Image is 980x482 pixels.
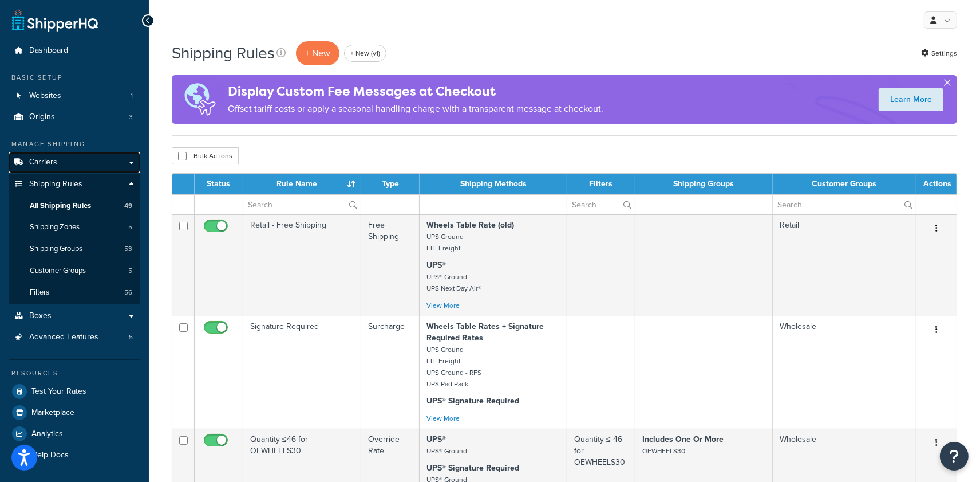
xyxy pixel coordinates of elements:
span: Shipping Rules [29,179,82,189]
span: Shipping Groups [30,244,82,254]
a: Origins 3 [9,107,140,128]
span: Dashboard [29,46,68,56]
strong: UPS® [426,433,446,445]
strong: Wheels Table Rates + Signature Required Rates [426,320,544,344]
span: Carriers [29,158,57,167]
span: Advanced Features [29,332,98,342]
li: Origins [9,107,140,128]
input: Search [243,195,361,214]
li: Shipping Zones [9,217,140,238]
td: Signature Required [243,316,361,429]
li: All Shipping Rules [9,195,140,217]
span: 5 [128,266,132,276]
a: View More [426,413,460,424]
h1: Shipping Rules [172,42,275,64]
span: Origins [29,112,55,122]
strong: UPS® Signature Required [426,395,519,407]
span: All Shipping Rules [30,201,91,211]
button: Open Resource Center [940,442,969,471]
a: Shipping Rules [9,174,140,195]
img: duties-banner-06bc72dcb5fe05cb3f9472aba00be2ae8eb53ab6f0d8bb03d382ba314ac3c341.png [172,75,228,124]
a: Help Docs [9,445,140,465]
input: Search [567,195,635,214]
span: 3 [129,112,133,122]
td: Retail - Free Shipping [243,214,361,316]
a: Boxes [9,305,140,327]
span: 5 [128,222,132,232]
strong: UPS® [426,259,446,271]
th: Shipping Groups [635,174,773,194]
a: Shipping Groups 53 [9,238,140,260]
li: Advanced Features [9,327,140,348]
a: View More [426,300,460,311]
strong: UPS® Signature Required [426,462,519,474]
small: UPS Ground LTL Freight UPS Ground - RFS UPS Pad Pack [426,344,481,389]
th: Customer Groups [773,174,916,194]
th: Rule Name : activate to sort column ascending [243,174,361,194]
small: UPS Ground LTL Freight [426,232,464,253]
li: Websites [9,85,140,107]
span: 1 [131,91,133,101]
a: Websites 1 [9,85,140,107]
a: Filters 56 [9,282,140,303]
small: UPS® Ground UPS Next Day Air® [426,272,481,293]
li: Customer Groups [9,260,140,281]
th: Actions [916,174,957,194]
p: Offset tariff costs or apply a seasonal handling charge with a transparent message at checkout. [228,101,603,117]
th: Filters [567,174,635,194]
a: Dashboard [9,40,140,61]
h4: Display Custom Fee Messages at Checkout [228,82,603,101]
span: 53 [124,244,132,254]
a: Customer Groups 5 [9,260,140,281]
button: Bulk Actions [172,147,239,164]
span: Customer Groups [30,266,86,276]
strong: Includes One Or More [642,433,724,445]
span: 49 [124,201,132,211]
th: Type [361,174,420,194]
span: Filters [30,288,49,297]
th: Shipping Methods [420,174,567,194]
span: Analytics [31,429,63,439]
p: + New [296,41,339,65]
a: All Shipping Rules 49 [9,195,140,217]
span: 5 [129,332,133,342]
span: Marketplace [31,408,74,418]
td: Wholesale [773,316,916,429]
a: Carriers [9,152,140,173]
a: Advanced Features 5 [9,327,140,348]
li: Shipping Groups [9,238,140,260]
td: Retail [773,214,916,316]
span: Shipping Zones [30,222,80,232]
a: Learn More [879,88,943,111]
a: Shipping Zones 5 [9,217,140,238]
span: Websites [29,91,61,101]
li: Shipping Rules [9,174,140,304]
strong: Wheels Table Rate (old) [426,219,514,231]
small: OEWHEELS30 [642,446,685,456]
a: Marketplace [9,402,140,423]
div: Basic Setup [9,73,140,83]
span: Help Docs [31,450,69,460]
a: Settings [921,45,957,61]
th: Status [195,174,243,194]
a: ShipperHQ Home [12,9,98,32]
a: Analytics [9,424,140,444]
small: UPS® Ground [426,446,467,456]
a: + New (v1) [344,45,386,62]
div: Manage Shipping [9,139,140,149]
a: Test Your Rates [9,381,140,402]
span: Test Your Rates [31,387,86,397]
td: Surcharge [361,316,420,429]
li: Filters [9,282,140,303]
div: Resources [9,369,140,378]
input: Search [773,195,916,214]
span: 56 [124,288,132,297]
span: Boxes [29,311,52,321]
